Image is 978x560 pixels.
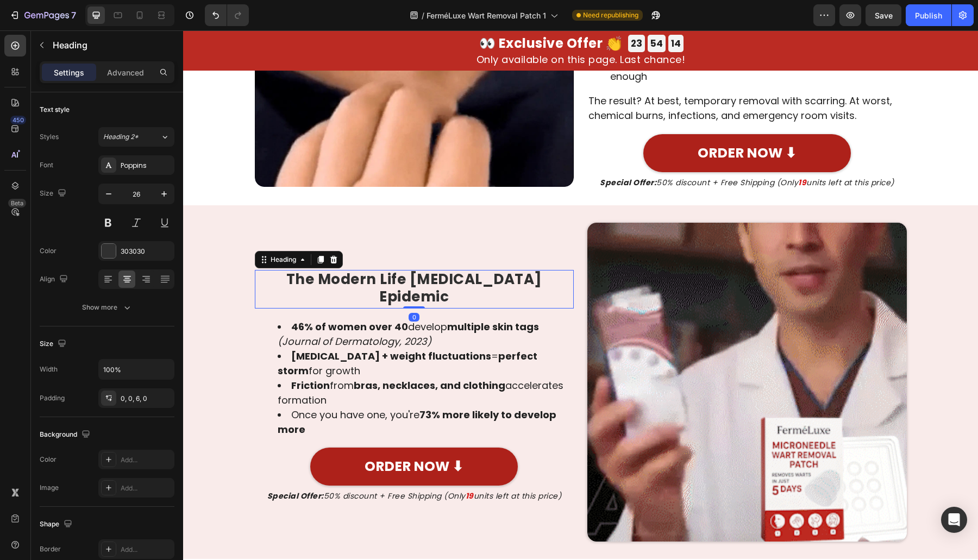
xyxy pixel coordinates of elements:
div: Add... [121,455,172,465]
span: Need republishing [583,10,638,20]
img: gempages_558182816613926131-0d36d1c4-d9a2-42e8-b943-3799efc0820e.gif [404,192,724,512]
p: Settings [54,67,84,78]
p: The result? At best, temporary removal with scarring. At worst, chemical burns, infections, and e... [405,63,723,92]
div: Add... [121,483,172,493]
div: Background [40,427,92,442]
strong: 19 [283,460,291,471]
li: from accelerates formation [95,348,390,377]
p: 7 [71,9,76,22]
i: (Journal of Dermatology, 2023) [95,304,248,318]
div: Size [40,337,68,351]
button: Heading 2* [98,127,174,147]
p: ⁠⁠⁠⁠⁠⁠⁠ [73,241,390,274]
div: Font [40,160,53,170]
strong: 19 [615,147,623,158]
li: Once you have one, you're [95,377,390,406]
button: Publish [906,4,951,26]
strong: [MEDICAL_DATA] + weight fluctuations [108,319,308,332]
div: Heading [85,224,115,234]
input: Auto [99,360,174,379]
h2: 50% discount + Free Shipping (Only units left at this price) [404,147,724,159]
div: Border [40,544,61,554]
div: Align [40,272,70,287]
div: Open Intercom Messenger [941,507,967,533]
span: FerméLuxe Wart Removal Patch 1 [427,10,546,21]
div: Color [40,455,57,464]
strong: Special Offer: [84,460,141,471]
p: Advanced [107,67,144,78]
div: 450 [10,116,26,124]
div: Add... [121,545,172,555]
button: Show more [40,298,174,317]
div: Styles [40,132,59,142]
div: Size [40,186,68,201]
h2: 50% discount + Free Shipping (Only units left at this price) [72,461,391,472]
div: Image [40,483,59,493]
span: Save [875,11,893,20]
iframe: Design area [183,30,978,560]
button: 7 [4,4,81,26]
div: Show more [82,302,133,313]
li: develop [95,289,390,318]
p: ORDER NOW ⬇ [181,428,280,444]
strong: Special Offer: [417,147,473,158]
div: 303030 [121,247,172,256]
div: Color [40,246,57,256]
li: = for growth [95,318,390,348]
div: Poppins [121,161,172,171]
strong: Friction [108,348,147,362]
div: Width [40,364,58,374]
div: Undo/Redo [205,4,249,26]
button: <p>ORDER NOW ⬇</p> [460,104,668,142]
div: Beta [8,199,26,207]
div: 0, 0, 6, 0 [121,394,172,404]
button: Save [866,4,901,26]
strong: multiple skin tags [264,290,356,303]
p: Heading [53,39,170,52]
strong: 46% of women over 40 [108,290,225,303]
button: <p>ORDER NOW ⬇</p> [127,417,335,455]
p: ORDER NOW ⬇ [515,115,613,131]
span: / [422,10,424,21]
div: Publish [915,10,942,21]
strong: bras, necklaces, and clothing [171,348,322,362]
div: Padding [40,393,65,403]
h2: Rich Text Editor. Editing area: main [72,240,391,278]
strong: 73% more likely to develop more [95,377,373,406]
div: Shape [40,517,74,532]
span: Heading 2* [103,132,139,142]
span: The Modern Life [MEDICAL_DATA] Epidemic [103,239,359,275]
strong: perfect storm [95,319,354,347]
div: 0 [225,282,236,291]
div: Text style [40,105,70,115]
